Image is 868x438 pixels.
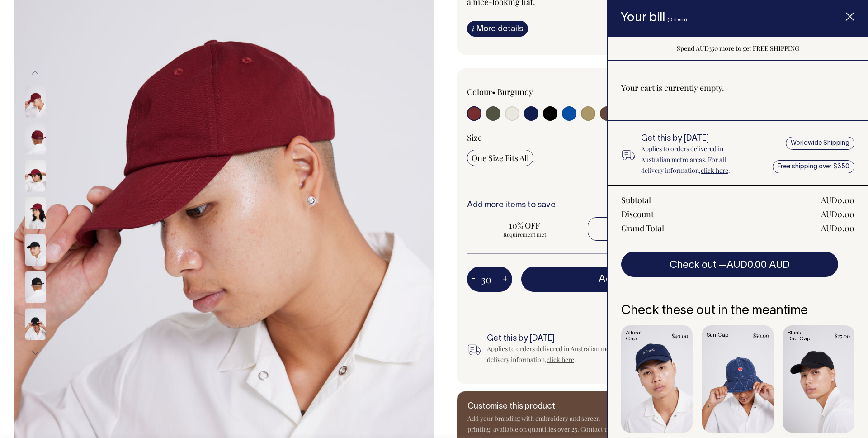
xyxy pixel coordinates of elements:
span: • [492,86,495,97]
p: Applies to orders delivered in Australian metro areas. For all delivery information, . [641,143,748,176]
a: iMore details [467,21,528,37]
img: burgundy [25,123,46,155]
span: 20% OFF [592,220,698,231]
div: AUD0.00 [821,209,854,219]
span: Add to bill [599,275,643,284]
div: Discount [621,209,654,219]
div: Applies to orders delivered in Australian metro areas. For all delivery information, . [487,343,663,365]
span: Requirement met [472,231,578,238]
button: + [498,270,512,288]
button: - [467,270,480,288]
img: black [25,309,46,340]
img: burgundy [25,197,46,229]
span: 10% OFF [472,220,578,231]
span: Spend AUD350 more to get FREE SHIPPING [521,297,826,308]
span: i [472,24,474,33]
button: Previous [28,63,42,83]
input: 10% OFF Requirement met [467,217,582,241]
a: click here [547,355,574,364]
button: Add to bill —AUD25.00AUD20.00 [521,267,826,292]
h6: Customise this product [467,402,612,411]
div: AUD0.00 [821,223,854,233]
span: Spend AUD350 more to get FREE SHIPPING [677,44,799,52]
img: black [25,234,46,266]
p: Your cart is currently empty. [621,82,854,93]
input: One Size Fits All [467,150,533,166]
h6: Check these out in the meantime [621,304,854,318]
label: Burgundy [497,86,533,97]
h6: Get this by [DATE] [487,334,663,343]
h6: Add more items to save [467,201,826,210]
a: click here [701,166,728,175]
div: Grand Total [621,223,664,233]
div: Subtotal [621,195,651,205]
img: black [25,271,46,303]
span: AUD0.00 AUD [726,261,790,270]
span: (0 item) [667,17,687,22]
div: Colour [467,86,611,97]
button: Next [28,343,42,363]
img: burgundy [25,86,46,118]
span: Applied [592,231,698,238]
input: 20% OFF Applied [588,217,703,241]
div: AUD0.00 [821,195,854,205]
div: Size [467,132,826,143]
h6: Get this by [DATE] [641,134,748,143]
button: Check out —AUD0.00 AUD [621,252,838,277]
span: One Size Fits All [472,152,529,163]
img: burgundy [25,160,46,192]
